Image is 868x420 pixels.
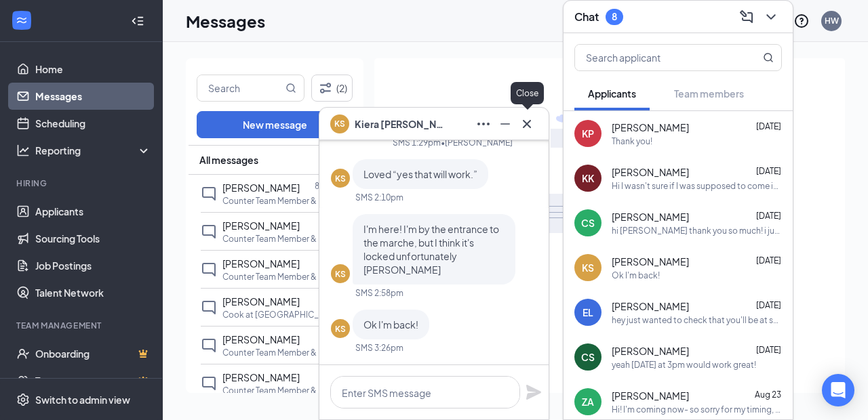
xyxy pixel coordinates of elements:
[736,6,757,28] button: ComposeMessage
[612,11,617,22] div: 8
[222,371,300,383] span: [PERSON_NAME]
[199,153,258,167] span: All messages
[335,323,346,335] div: KS
[222,347,344,358] p: Counter Team Member & Barista at [GEOGRAPHIC_DATA]
[222,385,344,396] p: Counter Team Member & Barista at [GEOGRAPHIC_DATA]
[222,195,344,207] p: Counter Team Member & Barista at [GEOGRAPHIC_DATA]
[35,252,151,279] a: Job Postings
[475,116,492,132] svg: Ellipses
[201,337,217,354] svg: ChatInactive
[612,135,652,147] div: Thank you!
[35,340,151,367] a: OnboardingCrown
[763,9,779,25] svg: ChevronDown
[612,404,782,415] div: Hi! I'm coming now- so sorry for my timing, I was moving in [DATE] and took way longer than antic...
[222,219,300,232] span: [PERSON_NAME]
[756,255,781,266] span: [DATE]
[519,116,535,132] svg: Cross
[363,168,477,180] span: Loved “yes that will work.”
[317,80,334,96] svg: Filter
[363,318,418,331] span: Ok I'm back!
[760,6,782,28] button: ChevronDown
[575,45,736,70] input: Search applicant
[612,344,689,358] span: [PERSON_NAME]
[35,198,151,225] a: Applicants
[738,9,755,25] svg: ComposeMessage
[35,393,130,406] div: Switch to admin view
[35,110,151,137] a: Scheduling
[222,333,300,345] span: [PERSON_NAME]
[612,314,782,326] div: hey just wanted to check that you'll be at skinny this afternoon?
[526,384,542,400] svg: Plane
[612,180,782,192] div: Hi I wasn't sure if I was supposed to come in [DATE] or not for an interview, should I come in [D...
[285,83,296,93] svg: MagnifyingGlass
[315,180,344,192] p: 8:52 AM
[197,75,283,101] input: Search
[222,233,344,245] p: Counter Team Member & Barista at [GEOGRAPHIC_DATA]
[612,359,756,371] div: yeah [DATE] at 3pm would work great!
[201,261,217,278] svg: ChatInactive
[582,127,594,140] div: KP
[16,320,149,331] div: Team Management
[511,82,544,104] div: Close
[35,144,152,157] div: Reporting
[186,9,265,33] h1: Messages
[201,224,217,240] svg: ChatInactive
[497,116,513,132] svg: Minimize
[222,309,341,320] p: Cook at [GEOGRAPHIC_DATA]
[201,186,217,202] svg: ChatInactive
[755,390,781,400] span: Aug 23
[15,14,28,27] svg: WorkstreamLogo
[822,374,854,406] div: Open Intercom Messenger
[494,113,516,135] button: Minimize
[473,113,494,135] button: Ellipses
[574,9,599,24] h3: Chat
[16,177,149,189] div: Hiring
[583,306,593,319] div: EL
[131,14,144,28] svg: Collapse
[612,270,660,281] div: Ok I'm back!
[355,192,403,203] div: SMS 2:10pm
[222,295,300,308] span: [PERSON_NAME]
[612,255,689,268] span: [PERSON_NAME]
[793,13,810,29] svg: QuestionInfo
[311,75,353,102] button: Filter (2)
[363,223,499,276] span: I'm here! I'm by the entrance to the marche, but I think it's locked unfortunately [PERSON_NAME]
[582,395,594,408] div: ZA
[393,137,441,148] div: SMS 1:29pm
[582,171,594,185] div: KK
[612,225,782,236] div: hi [PERSON_NAME] thank you so much! i just updated my availability for this week. in which i can ...
[201,299,217,316] svg: ChatInactive
[335,268,346,280] div: KS
[222,257,300,270] span: [PERSON_NAME]
[612,165,689,179] span: [PERSON_NAME]
[318,294,343,306] p: [DATE]
[355,342,403,354] div: SMS 3:26pm
[516,113,538,135] button: Cross
[355,287,403,299] div: SMS 2:58pm
[756,211,781,221] span: [DATE]
[581,350,595,364] div: CS
[197,111,353,138] button: New message
[222,271,344,282] p: Counter Team Member & Barista at [GEOGRAPHIC_DATA]
[581,216,595,230] div: CS
[35,83,151,110] a: Messages
[674,87,744,100] span: Team members
[35,367,151,394] a: TeamCrown
[612,210,689,224] span: [PERSON_NAME]
[763,52,774,63] svg: MagnifyingGlass
[588,87,636,100] span: Applicants
[35,279,151,306] a: Talent Network
[335,173,346,184] div: KS
[582,261,594,274] div: KS
[222,182,300,194] span: [PERSON_NAME]
[612,121,689,134] span: [PERSON_NAME]
[35,225,151,252] a: Sourcing Tools
[441,137,513,148] span: • [PERSON_NAME]
[16,393,30,406] svg: Settings
[355,117,450,131] span: Kiera [PERSON_NAME]
[35,56,151,83] a: Home
[756,121,781,131] span: [DATE]
[16,144,30,157] svg: Analysis
[612,389,689,402] span: [PERSON_NAME]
